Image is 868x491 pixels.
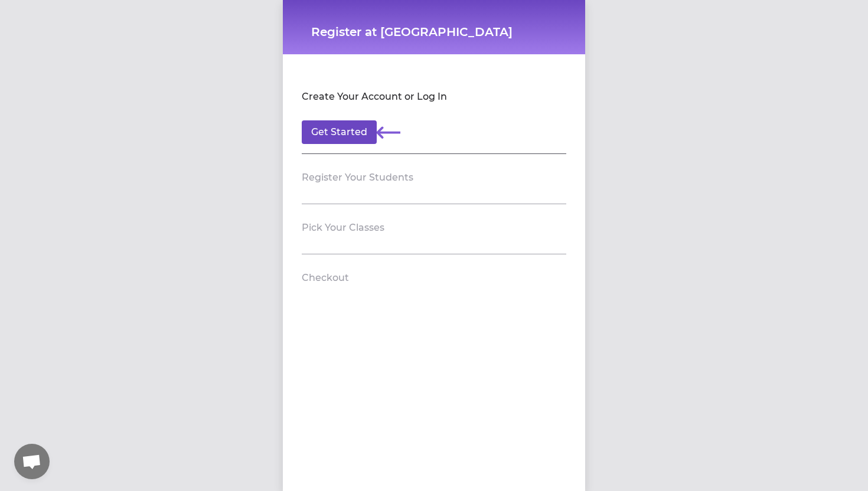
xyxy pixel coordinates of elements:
h2: Register Your Students [302,171,413,185]
h2: Checkout [302,271,349,285]
h2: Create Your Account or Log In [302,90,447,104]
a: Open chat [14,444,50,479]
h1: Register at [GEOGRAPHIC_DATA] [311,24,557,40]
button: Get Started [302,120,377,144]
h2: Pick Your Classes [302,221,384,235]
